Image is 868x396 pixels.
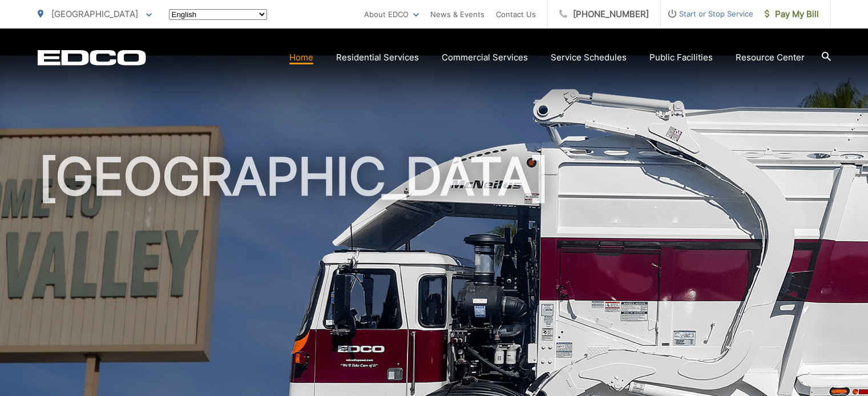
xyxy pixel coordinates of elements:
a: Residential Services [336,51,419,64]
a: EDCD logo. Return to the homepage. [38,50,146,66]
span: Pay My Bill [765,7,819,21]
a: Resource Center [736,51,805,64]
a: News & Events [430,7,485,21]
a: About EDCO [364,7,419,21]
span: [GEOGRAPHIC_DATA] [51,9,138,19]
a: Public Facilities [649,51,713,64]
a: Service Schedules [551,51,627,64]
select: Select a language [169,9,267,20]
a: Home [289,51,313,64]
a: Contact Us [496,7,536,21]
a: Commercial Services [442,51,528,64]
